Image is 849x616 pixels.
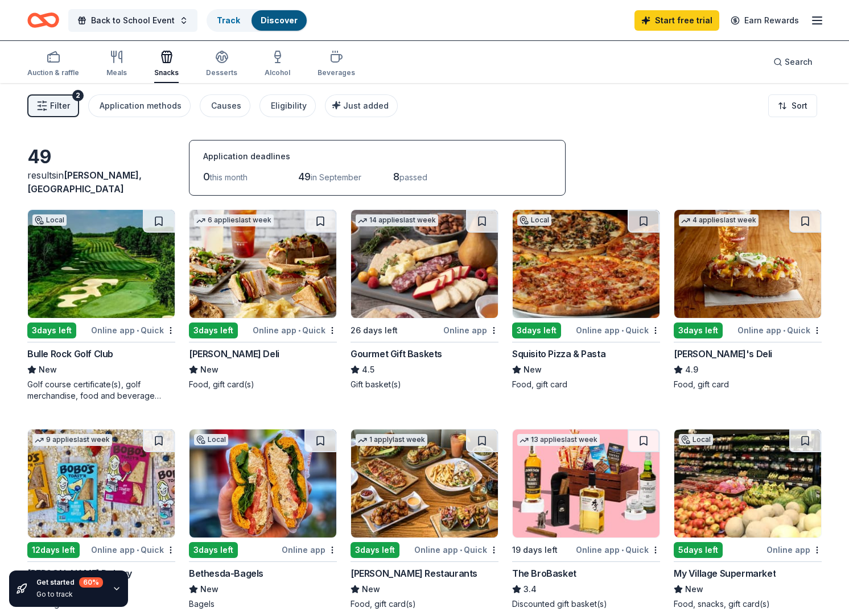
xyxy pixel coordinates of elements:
[399,172,427,182] span: passed
[206,68,237,77] div: Desserts
[517,434,600,446] div: 13 applies last week
[737,323,822,337] div: Online app Quick
[27,46,79,83] button: Auction & raffle
[576,323,660,337] div: Online app Quick
[792,99,807,113] span: Sort
[27,323,76,338] div: 3 days left
[512,323,561,338] div: 3 days left
[351,324,398,337] div: 26 days left
[265,68,290,77] div: Alcohol
[512,598,660,610] div: Discounted gift basket(s)
[512,543,558,557] div: 19 days left
[512,379,660,390] div: Food, gift card
[106,46,127,83] button: Meals
[351,567,477,580] div: [PERSON_NAME] Restaurants
[351,347,442,361] div: Gourmet Gift Baskets
[189,567,263,580] div: Bethesda-Bagels
[72,90,84,101] div: 2
[189,429,337,610] a: Image for Bethesda-BagelsLocal3days leftOnline appBethesda-BagelsNewBagels
[298,171,311,183] span: 49
[27,68,79,77] div: Auction & raffle
[685,363,698,377] span: 4.9
[203,171,210,183] span: 0
[513,429,660,538] img: Image for The BroBasket
[460,545,462,555] span: •
[189,210,336,318] img: Image for McAlister's Deli
[79,577,103,588] div: 60 %
[36,590,103,599] div: Go to track
[351,429,498,538] img: Image for Thompson Restaurants
[351,542,399,558] div: 3 days left
[36,577,103,588] div: Get started
[28,429,175,538] img: Image for Bobo's Bakery
[211,99,241,113] div: Causes
[512,429,660,610] a: Image for The BroBasket13 applieslast week19 days leftOnline app•QuickThe BroBasket3.4Discounted ...
[189,542,238,558] div: 3 days left
[356,434,427,446] div: 1 apply last week
[200,582,219,596] span: New
[189,598,337,610] div: Bagels
[27,209,175,402] a: Image for Bulle Rock Golf ClubLocal3days leftOnline app•QuickBulle Rock Golf ClubNewGolf course c...
[189,429,336,538] img: Image for Bethesda-Bagels
[207,9,308,32] button: TrackDiscover
[513,210,660,318] img: Image for Squisito Pizza & Pasta
[91,14,175,27] span: Back to School Event
[674,323,723,338] div: 3 days left
[351,429,498,610] a: Image for Thompson Restaurants1 applylast week3days leftOnline app•Quick[PERSON_NAME] Restaurants...
[28,210,175,318] img: Image for Bulle Rock Golf Club
[318,68,355,77] div: Beverages
[27,169,142,195] span: in
[512,209,660,390] a: Image for Squisito Pizza & PastaLocal3days leftOnline app•QuickSquisito Pizza & PastaNewFood, gif...
[325,94,398,117] button: Just added
[674,209,822,390] a: Image for Jason's Deli4 applieslast week3days leftOnline app•Quick[PERSON_NAME]'s Deli4.9Food, gi...
[100,99,182,113] div: Application methods
[259,94,316,117] button: Eligibility
[27,7,59,34] a: Home
[271,99,307,113] div: Eligibility
[91,543,175,557] div: Online app Quick
[621,545,624,555] span: •
[106,68,127,77] div: Meals
[768,94,817,117] button: Sort
[785,55,813,69] span: Search
[32,214,67,226] div: Local
[68,9,197,32] button: Back to School Event
[189,209,337,390] a: Image for McAlister's Deli6 applieslast week3days leftOnline app•Quick[PERSON_NAME] DeliNewFood, ...
[674,567,776,580] div: My Village Supermarket
[674,210,821,318] img: Image for Jason's Deli
[32,434,112,446] div: 9 applies last week
[27,169,142,195] span: [PERSON_NAME], [GEOGRAPHIC_DATA]
[524,582,537,596] span: 3.4
[674,379,822,390] div: Food, gift card
[517,214,551,226] div: Local
[265,46,290,83] button: Alcohol
[512,567,576,580] div: The BroBasket
[351,379,498,390] div: Gift basket(s)
[576,543,660,557] div: Online app Quick
[27,146,175,168] div: 49
[137,545,139,555] span: •
[351,209,498,390] a: Image for Gourmet Gift Baskets14 applieslast week26 days leftOnline appGourmet Gift Baskets4.5Gif...
[27,429,175,610] a: Image for Bobo's Bakery9 applieslast week12days leftOnline app•Quick[PERSON_NAME] Bakery5.0Baked ...
[137,326,139,335] span: •
[27,168,175,196] div: results
[27,542,80,558] div: 12 days left
[194,434,228,445] div: Local
[512,347,605,361] div: Squisito Pizza & Pasta
[443,323,498,337] div: Online app
[39,363,57,377] span: New
[674,429,822,610] a: Image for My Village SupermarketLocal5days leftOnline appMy Village SupermarketNewFood, snacks, g...
[261,15,298,25] a: Discover
[766,543,822,557] div: Online app
[634,10,719,31] a: Start free trial
[351,210,498,318] img: Image for Gourmet Gift Baskets
[311,172,361,182] span: in September
[414,543,498,557] div: Online app Quick
[318,46,355,83] button: Beverages
[351,598,498,610] div: Food, gift card(s)
[253,323,337,337] div: Online app Quick
[203,150,551,163] div: Application deadlines
[50,99,70,113] span: Filter
[27,347,113,361] div: Bulle Rock Golf Club
[724,10,806,31] a: Earn Rewards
